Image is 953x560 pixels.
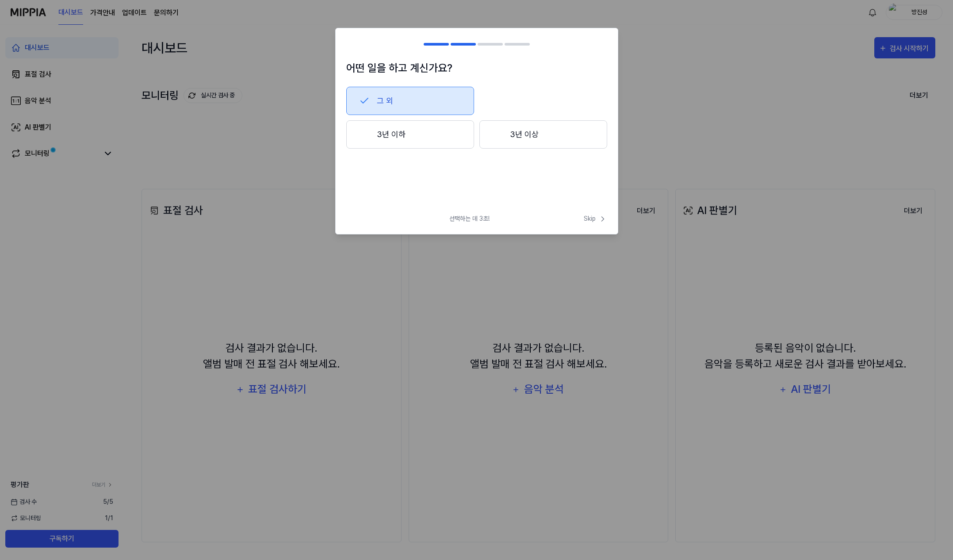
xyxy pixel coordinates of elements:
button: Skip [582,214,607,223]
h1: 어떤 일을 하고 계신가요? [346,60,607,76]
button: 그 외 [346,87,474,115]
button: 3년 이하 [346,120,474,149]
span: Skip [584,214,607,223]
button: 3년 이상 [479,120,607,149]
span: 선택하는 데 3초! [449,214,490,223]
